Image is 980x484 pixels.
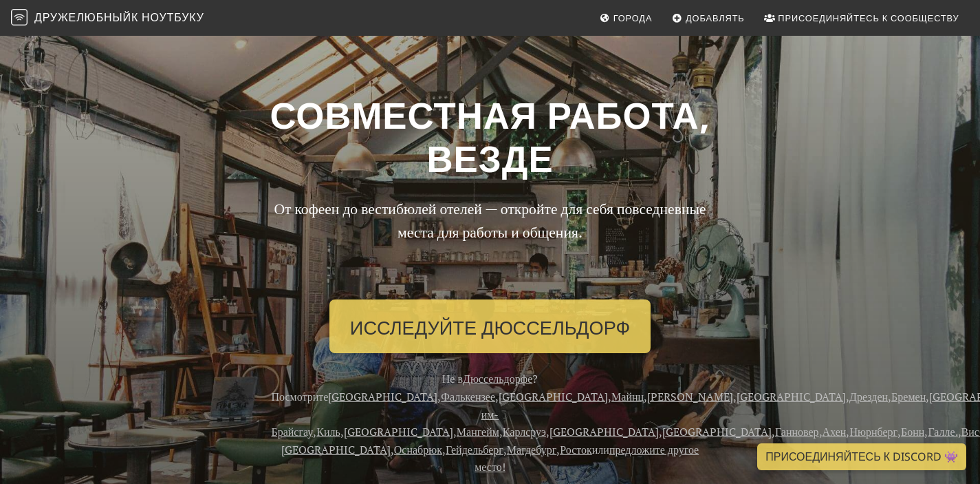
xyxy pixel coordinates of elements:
[313,424,316,439] font: ,
[457,424,499,439] a: Мангейм
[556,442,560,457] font: ,
[901,424,924,439] a: Бонн
[394,442,442,457] a: Оснабрюк
[613,12,653,24] font: Города
[499,424,503,439] font: ,
[11,9,28,25] img: Дружелюбный к ноутбуку
[888,389,891,404] font: ,
[926,389,929,404] font: ,
[659,424,662,439] font: ,
[608,389,611,404] font: ,
[453,424,457,439] font: ,
[272,371,538,404] font: ? Посмотрите
[350,315,630,340] font: Исследуйте Дюссельдорф
[274,199,706,242] font: От кофеен до вестибюлей отелей — откройте для себя повседневные места для работы и общения.
[846,424,849,439] font: ,
[594,6,658,30] a: Города
[823,424,847,439] a: Ахен
[686,12,745,24] font: Добавлять
[549,424,659,439] a: [GEOGRAPHIC_DATA]
[442,371,463,386] font: Не в
[131,10,204,25] font: к ноутбуку
[849,424,897,439] a: Нюрнберг
[316,424,340,439] a: Киль
[426,134,553,182] font: везде
[270,90,710,139] font: Совместная работа,
[560,442,592,457] a: Росток
[503,442,507,457] font: ,
[737,389,846,404] a: [GEOGRAPHIC_DATA]
[611,389,644,404] a: Майнц
[666,6,750,30] a: Добавлять
[775,424,819,439] a: Ганновер
[340,424,344,439] font: ,
[733,389,737,404] font: ,
[765,449,958,464] font: Присоединяйтесь к Discord 👾
[759,6,964,30] a: Присоединяйтесь к сообществу
[849,389,888,404] a: Дрезден
[328,389,437,404] a: [GEOGRAPHIC_DATA]
[958,424,961,439] font: ,
[499,389,608,404] a: [GEOGRAPHIC_DATA]
[503,424,546,439] a: Карлсруэ
[495,389,499,404] font: ,
[442,442,446,457] font: ,
[846,389,849,404] font: ,
[757,443,966,470] a: Присоединяйтесь к Discord 👾
[819,424,823,439] font: ,
[897,424,901,439] font: ,
[329,299,651,353] a: Исследуйте Дюссельдорф
[662,424,772,439] a: [GEOGRAPHIC_DATA]
[891,389,926,404] a: Бремен
[391,442,394,457] font: ,
[446,442,503,457] a: Гейдельберг
[772,424,775,439] font: ,
[928,424,957,439] a: Галле.
[778,12,959,24] font: Присоединяйтесь к сообществу
[924,424,928,439] font: ,
[11,6,206,30] a: Дружелюбный к ноутбуку Дружелюбныйк ноутбуку
[647,389,733,404] a: [PERSON_NAME]
[34,10,131,25] font: Дружелюбный
[546,424,549,439] font: ,
[644,389,647,404] font: ,
[344,424,453,439] a: [GEOGRAPHIC_DATA]
[437,389,441,404] font: ,
[441,389,495,404] a: Фалькензее
[463,371,532,386] a: Дюссельдорфе
[592,442,609,457] font: или
[507,442,556,457] a: Магдебург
